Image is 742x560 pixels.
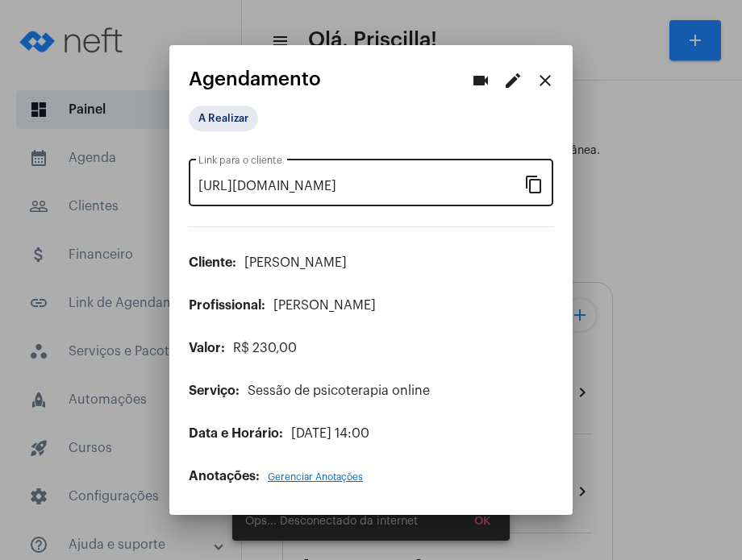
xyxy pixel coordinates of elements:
[248,384,430,397] span: Sessão de psicoterapia online
[189,68,321,89] span: Agendamento
[503,71,523,90] mat-icon: edit
[198,179,524,193] input: Link
[524,174,544,193] mat-icon: content_copy
[273,299,376,312] span: [PERSON_NAME]
[244,256,347,269] span: [PERSON_NAME]
[189,299,265,312] span: Profissional:
[189,106,258,131] mat-chip: A Realizar
[189,427,283,440] span: Data e Horário:
[189,342,225,355] span: Valor:
[268,472,363,482] span: Gerenciar Anotações
[189,384,240,397] span: Serviço:
[233,342,297,355] span: R$ 230,00
[536,71,555,90] mat-icon: close
[189,470,260,483] span: Anotações:
[471,71,490,90] mat-icon: videocam
[189,256,236,269] span: Cliente:
[291,427,369,440] span: [DATE] 14:00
